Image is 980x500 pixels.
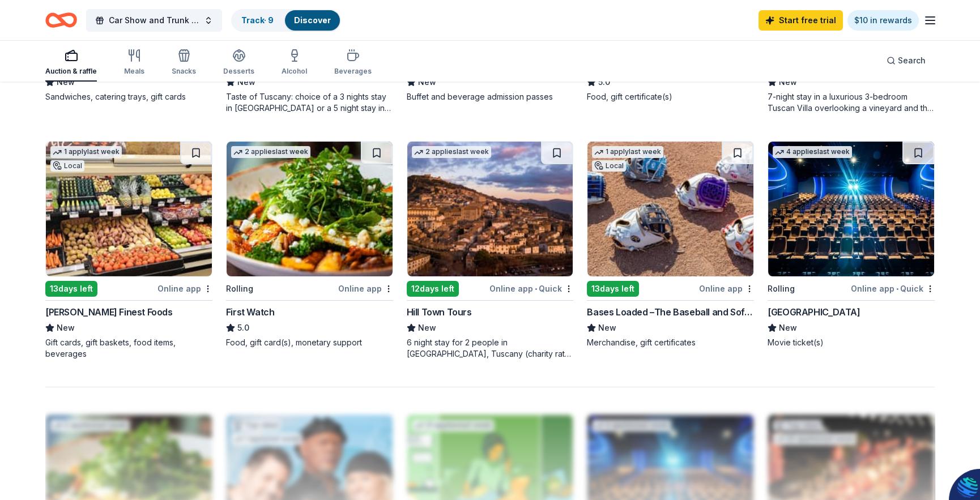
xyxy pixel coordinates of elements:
[877,49,935,72] button: Search
[768,282,795,296] div: Rolling
[172,67,196,76] div: Snacks
[587,337,754,348] div: Merchandise, gift certificates
[57,321,75,335] span: New
[598,75,610,89] span: 5.0
[587,91,754,102] div: Food, gift certificate(s)
[699,281,754,296] div: Online app
[157,281,212,296] div: Online app
[768,142,934,276] img: Image for Cinépolis
[50,146,122,158] div: 1 apply last week
[109,14,199,27] span: Car Show and Trunk or Treat Family Zone
[57,75,75,89] span: New
[587,141,754,348] a: Image for Bases Loaded –The Baseball and Softball Superstore1 applylast weekLocal13days leftOnlin...
[45,91,212,102] div: Sandwiches, catering trays, gift cards
[45,305,173,319] div: [PERSON_NAME] Finest Foods
[407,305,472,319] div: Hill Town Tours
[241,15,274,25] a: Track· 9
[45,337,212,360] div: Gift cards, gift baskets, food items, beverages
[587,281,639,297] div: 13 days left
[172,44,196,82] button: Snacks
[407,141,574,360] a: Image for Hill Town Tours 2 applieslast week12days leftOnline app•QuickHill Town ToursNew6 night ...
[779,321,797,335] span: New
[86,9,222,32] button: Car Show and Trunk or Treat Family Zone
[45,44,97,82] button: Auction & raffle
[237,75,255,89] span: New
[226,282,253,296] div: Rolling
[768,305,860,319] div: [GEOGRAPHIC_DATA]
[223,67,254,76] div: Desserts
[226,141,393,348] a: Image for First Watch2 applieslast weekRollingOnline appFirst Watch5.0Food, gift card(s), monetar...
[226,91,393,114] div: Taste of Tuscany: choice of a 3 nights stay in [GEOGRAPHIC_DATA] or a 5 night stay in [GEOGRAPHIC...
[45,7,77,33] a: Home
[338,281,393,296] div: Online app
[231,9,341,32] button: Track· 9Discover
[759,10,843,31] a: Start free trial
[124,44,144,82] button: Meals
[768,141,935,348] a: Image for Cinépolis4 applieslast weekRollingOnline app•Quick[GEOGRAPHIC_DATA]NewMovie ticket(s)
[334,67,372,76] div: Beverages
[237,321,249,335] span: 5.0
[779,75,797,89] span: New
[412,146,491,158] div: 2 applies last week
[407,281,459,297] div: 12 days left
[282,44,307,82] button: Alcohol
[226,305,275,319] div: First Watch
[587,142,753,276] img: Image for Bases Loaded –The Baseball and Softball Superstore
[226,337,393,348] div: Food, gift card(s), monetary support
[407,337,574,360] div: 6 night stay for 2 people in [GEOGRAPHIC_DATA], Tuscany (charity rate is $1380; retails at $2200;...
[592,160,626,172] div: Local
[407,142,573,276] img: Image for Hill Town Tours
[592,146,663,158] div: 1 apply last week
[294,15,331,25] a: Discover
[418,321,436,335] span: New
[768,91,935,114] div: 7-night stay in a luxurious 3-bedroom Tuscan Villa overlooking a vineyard and the ancient walled ...
[898,54,926,67] span: Search
[896,284,898,293] span: •
[227,142,393,276] img: Image for First Watch
[773,146,852,158] div: 4 applies last week
[50,160,84,172] div: Local
[45,67,97,76] div: Auction & raffle
[45,141,212,360] a: Image for Jensen’s Finest Foods1 applylast weekLocal13days leftOnline app[PERSON_NAME] Finest Foo...
[231,146,310,158] div: 2 applies last week
[489,281,573,296] div: Online app Quick
[334,44,372,82] button: Beverages
[535,284,537,293] span: •
[407,91,574,102] div: Buffet and beverage admission passes
[124,67,144,76] div: Meals
[598,321,616,335] span: New
[851,281,935,296] div: Online app Quick
[418,75,436,89] span: New
[847,10,919,31] a: $10 in rewards
[282,67,307,76] div: Alcohol
[223,44,254,82] button: Desserts
[768,337,935,348] div: Movie ticket(s)
[45,281,97,297] div: 13 days left
[46,142,212,276] img: Image for Jensen’s Finest Foods
[587,305,754,319] div: Bases Loaded –The Baseball and Softball Superstore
